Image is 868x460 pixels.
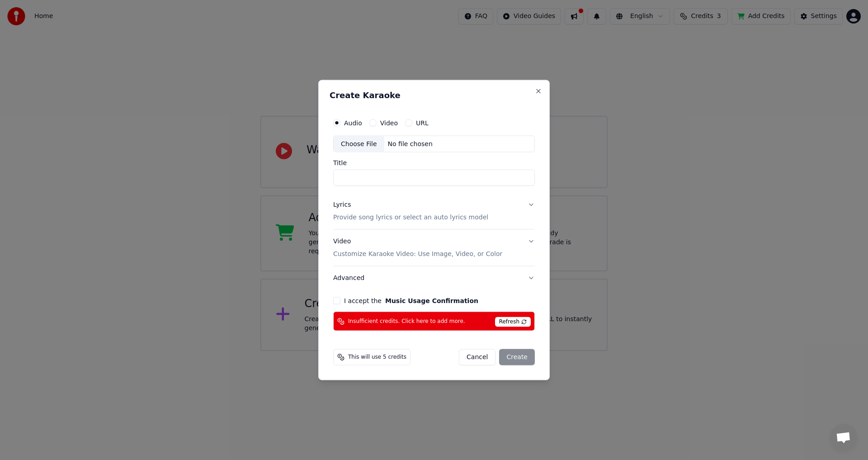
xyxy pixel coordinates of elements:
[348,318,465,325] span: Insufficient credits. Click here to add more.
[330,91,538,99] h2: Create Karaoke
[416,119,429,126] label: URL
[333,266,535,290] button: Advanced
[333,160,535,166] label: Title
[333,237,502,259] div: Video
[495,317,531,327] span: Refresh
[334,136,384,152] div: Choose File
[344,119,362,126] label: Audio
[333,193,535,229] button: LyricsProvide song lyrics or select an auto lyrics model
[459,349,495,365] button: Cancel
[384,139,436,148] div: No file chosen
[344,298,478,304] label: I accept the
[333,230,535,266] button: VideoCustomize Karaoke Video: Use Image, Video, or Color
[333,213,488,222] p: Provide song lyrics or select an auto lyrics model
[333,200,351,209] div: Lyrics
[385,298,478,304] button: I accept the
[348,354,406,361] span: This will use 5 credits
[333,250,502,259] p: Customize Karaoke Video: Use Image, Video, or Color
[380,119,398,126] label: Video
